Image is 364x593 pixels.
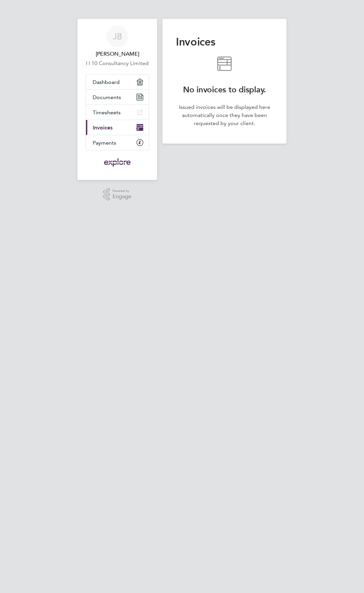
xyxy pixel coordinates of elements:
[93,109,121,116] span: Timesheets
[103,188,132,201] a: Powered byEngage
[86,120,149,135] a: Invoices
[93,94,121,100] span: Documents
[113,188,131,194] span: Powered by
[93,140,116,146] span: Payments
[113,194,131,200] span: Engage
[86,50,149,58] span: Jaeson Blythe
[113,32,122,41] span: JB
[86,157,149,168] a: Go to home page
[78,19,157,180] nav: Main navigation
[86,26,149,58] a: JB[PERSON_NAME]
[176,35,273,49] h2: Invoices
[93,79,120,85] span: Dashboard
[176,103,273,127] p: Issued invoices will be displayed here automatically once they have been requested by your client.
[86,135,149,150] a: Payments
[86,105,149,120] a: Timesheets
[103,157,131,168] img: exploregroup-logo-retina.png
[86,59,149,67] a: I I 10 Consultancy Limited
[86,90,149,105] a: Documents
[93,124,113,131] span: Invoices
[176,84,273,95] h2: No invoices to display.
[86,75,149,89] a: Dashboard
